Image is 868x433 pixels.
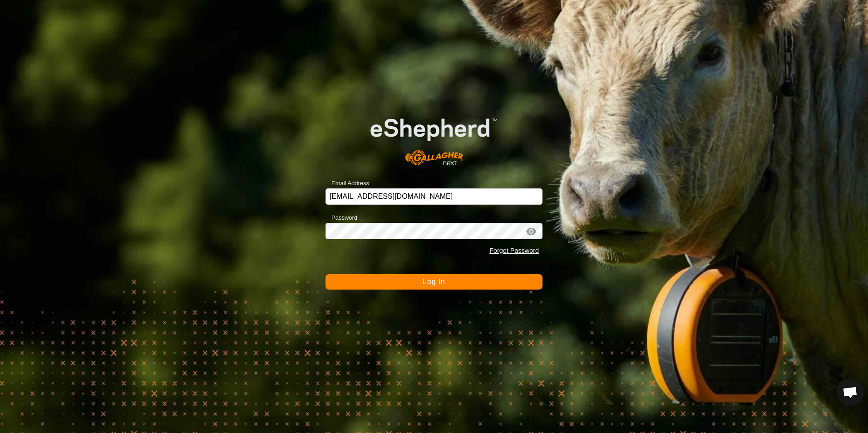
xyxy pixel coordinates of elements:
img: E-shepherd Logo [347,100,521,174]
button: Log In [325,274,542,290]
span: Log In [423,278,445,285]
div: Open chat [837,379,864,406]
a: Forgot Password [489,247,539,254]
label: Password [325,213,357,222]
label: Email Address [325,179,369,188]
input: Email Address [325,188,542,205]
